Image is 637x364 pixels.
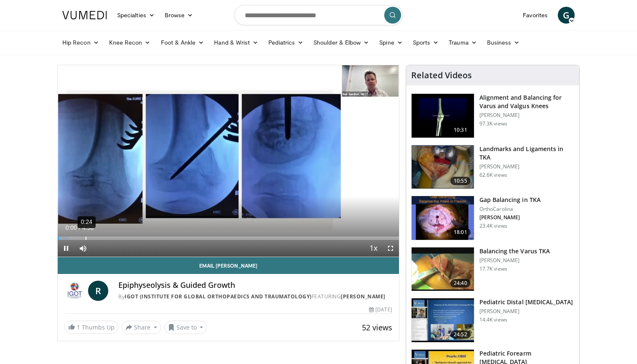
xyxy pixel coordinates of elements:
[479,223,507,229] p: 23.4K views
[450,279,471,287] span: 24:40
[382,240,399,257] button: Fullscreen
[444,34,482,51] a: Trauma
[479,206,541,213] p: OrthoCarolina
[308,34,374,51] a: Shoulder & Elbow
[412,145,474,189] img: 88434a0e-b753-4bdd-ac08-0695542386d5.150x105_q85_crop-smart_upscale.jpg
[118,281,392,290] h4: Epiphyseolysis & Guided Growth
[479,172,507,178] p: 62.6K views
[411,93,574,138] a: 10:31 Alignment and Balancing for Varus and Valgus Knees [PERSON_NAME] 97.3K views
[450,330,471,339] span: 24:52
[58,240,75,257] button: Pause
[125,293,312,300] a: IGOT (Institute for Global Orthopaedics and Traumatology)
[75,240,91,257] button: Mute
[57,34,104,51] a: Hip Recon
[411,145,574,189] a: 10:55 Landmarks and Ligaments in TKA [PERSON_NAME] 62.6K views
[450,177,471,185] span: 10:55
[64,321,118,334] a: 1 Thumbs Up
[479,257,550,264] p: [PERSON_NAME]
[79,224,80,231] span: /
[118,293,392,300] div: By FEATURING
[479,298,573,306] h3: Pediatric Distal [MEDICAL_DATA]
[64,281,85,301] img: IGOT (Institute for Global Orthopaedics and Traumatology)
[411,70,472,80] h4: Related Videos
[479,266,507,272] p: 17.7K views
[479,316,507,323] p: 14.4K views
[362,322,392,332] span: 52 views
[156,34,209,51] a: Foot & Ankle
[234,5,403,25] input: Search topics, interventions
[65,224,77,231] span: 0:00
[408,34,444,51] a: Sports
[160,7,198,24] a: Browse
[479,93,574,110] h3: Alignment and Balancing for Varus and Valgus Knees
[58,257,399,274] a: Email [PERSON_NAME]
[411,247,574,292] a: 24:40 Balancing the Varus TKA [PERSON_NAME] 17.7K views
[374,34,407,51] a: Spine
[412,298,474,342] img: a1adf488-03e1-48bc-8767-c070b95a647f.150x105_q85_crop-smart_upscale.jpg
[341,293,385,300] a: [PERSON_NAME]
[263,34,308,51] a: Pediatrics
[112,7,160,24] a: Specialties
[164,321,207,334] button: Save to
[411,298,574,343] a: 24:52 Pediatric Distal [MEDICAL_DATA] [PERSON_NAME] 14.4K views
[62,11,107,19] img: VuMedi Logo
[88,281,108,301] a: R
[479,112,574,119] p: [PERSON_NAME]
[369,306,392,314] div: [DATE]
[479,163,574,170] p: [PERSON_NAME]
[558,7,575,24] a: G
[479,120,507,127] p: 97.3K views
[479,247,550,255] h3: Balancing the Varus TKA
[77,323,80,331] span: 1
[82,224,94,231] span: 4:58
[411,196,574,240] a: 18:01 Gap Balancing in TKA OrthoCarolina [PERSON_NAME] 23.4K views
[479,196,541,204] h3: Gap Balancing in TKA
[412,196,474,240] img: 243629_0004_1.png.150x105_q85_crop-smart_upscale.jpg
[58,65,399,257] video-js: Video Player
[479,145,574,162] h3: Landmarks and Ligaments in TKA
[450,228,471,236] span: 18:01
[365,240,382,257] button: Playback Rate
[412,247,474,291] img: den_1.png.150x105_q85_crop-smart_upscale.jpg
[450,126,471,134] span: 10:31
[209,34,263,51] a: Hand & Wrist
[58,236,399,240] div: Progress Bar
[104,34,156,51] a: Knee Recon
[479,308,573,315] p: [PERSON_NAME]
[482,34,525,51] a: Business
[122,321,161,334] button: Share
[479,214,541,221] p: [PERSON_NAME]
[518,7,553,24] a: Favorites
[412,94,474,138] img: 38523_0000_3.png.150x105_q85_crop-smart_upscale.jpg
